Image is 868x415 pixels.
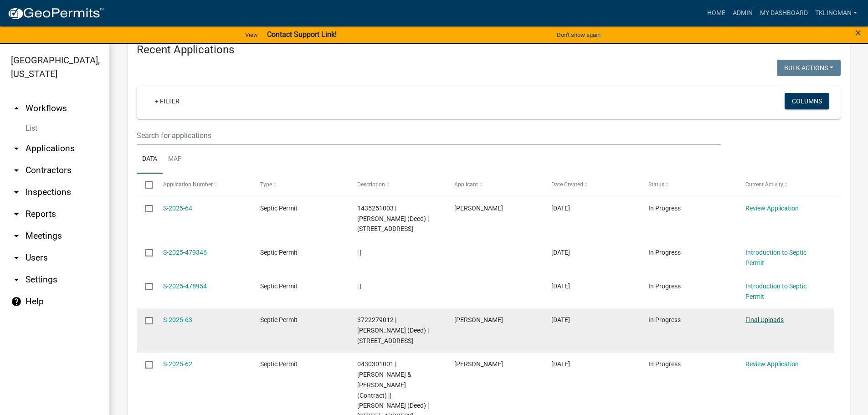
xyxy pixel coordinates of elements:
[551,282,570,290] span: 09/15/2025
[745,249,806,266] a: Introduction to Septic Permit
[163,205,192,212] a: S-2025-64
[745,360,799,368] a: Review Application
[154,174,251,195] datatable-header-cell: Application Number
[551,181,583,188] span: Date Created
[704,5,729,22] a: Home
[163,282,207,290] a: S-2025-478954
[454,360,503,368] span: Todd Larson
[551,205,570,212] span: 09/16/2025
[260,181,272,188] span: Type
[11,296,22,307] i: help
[11,143,22,154] i: arrow_drop_down
[756,5,812,22] a: My Dashboard
[137,145,163,174] a: Data
[737,174,834,195] datatable-header-cell: Current Activity
[553,27,604,42] button: Don't show again
[745,205,799,212] a: Review Application
[163,145,187,174] a: Map
[357,282,361,290] span: | |
[648,282,681,290] span: In Progress
[11,252,22,263] i: arrow_drop_down
[648,181,664,188] span: Status
[137,174,154,195] datatable-header-cell: Select
[745,181,783,188] span: Current Activity
[648,316,681,323] span: In Progress
[11,231,22,241] i: arrow_drop_down
[648,205,681,212] span: In Progress
[163,316,192,323] a: S-2025-63
[454,181,478,188] span: Applicant
[551,360,570,368] span: 09/12/2025
[137,126,721,145] input: Search for applications
[745,282,806,300] a: Introduction to Septic Permit
[640,174,737,195] datatable-header-cell: Status
[11,165,22,176] i: arrow_drop_down
[777,60,841,76] button: Bulk Actions
[454,316,503,323] span: Alan Vonderhaar
[163,360,192,368] a: S-2025-62
[260,360,298,368] span: Septic Permit
[543,174,640,195] datatable-header-cell: Date Created
[241,27,262,42] a: View
[251,174,348,195] datatable-header-cell: Type
[648,360,681,368] span: In Progress
[855,27,861,38] button: Close
[260,205,298,212] span: Septic Permit
[148,93,187,109] a: + Filter
[11,274,22,285] i: arrow_drop_down
[745,316,784,323] a: Final Uploads
[551,316,570,323] span: 09/15/2025
[812,5,861,22] a: tklingman
[11,209,22,220] i: arrow_drop_down
[454,205,503,212] span: Jeffrey Sylvester
[137,43,841,56] h4: Recent Applications
[11,103,22,114] i: arrow_drop_up
[357,249,361,256] span: | |
[260,282,298,290] span: Septic Permit
[349,174,446,195] datatable-header-cell: Description
[267,30,337,39] strong: Contact Support Link!
[357,181,385,188] span: Description
[855,26,861,39] span: ×
[163,181,213,188] span: Application Number
[260,249,298,256] span: Septic Permit
[648,249,681,256] span: In Progress
[785,93,829,109] button: Columns
[260,316,298,323] span: Septic Permit
[551,249,570,256] span: 09/16/2025
[357,205,429,233] span: 1435251003 | SYLVESTER JEFFREY W (Deed) | 20614 ELM RD
[729,5,756,22] a: Admin
[163,249,207,256] a: S-2025-479346
[446,174,543,195] datatable-header-cell: Applicant
[357,316,429,344] span: 3722279012 | BREITBACH MITCHELL (Deed) | 243 MAIN ST
[11,187,22,198] i: arrow_drop_down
